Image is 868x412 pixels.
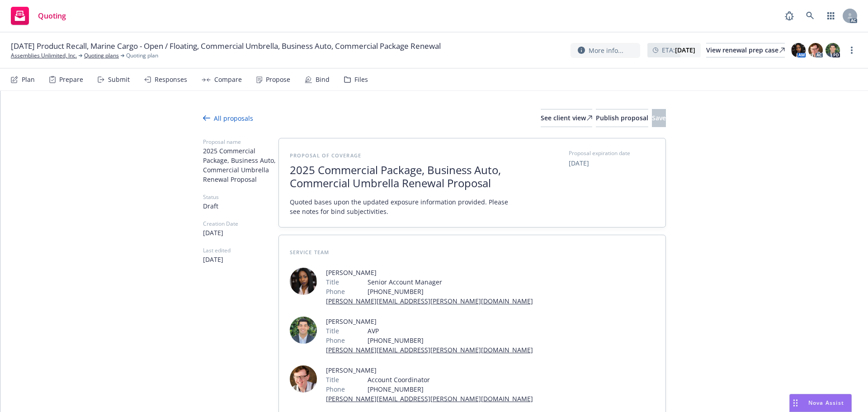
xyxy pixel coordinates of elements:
[290,268,317,295] img: employee photo
[780,7,798,25] a: Report a Bug
[326,346,533,354] a: [PERSON_NAME][EMAIL_ADDRESS][PERSON_NAME][DOMAIN_NAME]
[22,76,35,83] div: Plan
[706,43,785,57] div: View renewal prep case
[203,228,278,237] span: [DATE]
[326,394,533,403] a: [PERSON_NAME][EMAIL_ADDRESS][PERSON_NAME][DOMAIN_NAME]
[675,46,695,54] strong: [DATE]
[808,399,844,407] span: Nova Assist
[326,384,345,394] span: Phone
[326,287,345,296] span: Phone
[826,43,840,57] img: photo
[59,76,83,83] div: Prepare
[266,76,290,83] div: Propose
[791,43,806,57] img: photo
[846,45,857,56] a: more
[11,52,77,60] a: Assemblies Unlimited, Inc.
[822,7,840,25] a: Switch app
[11,41,441,52] span: [DATE] Product Recall, Marine Cargo - Open / Floating, Commercial Umbrella, Business Auto, Commer...
[316,76,330,83] div: Bind
[790,394,801,412] div: Drag to move
[290,197,511,216] span: Quoted bases upon the updated exposure information provided. Please see notes for bind subjectivi...
[84,52,119,60] a: Quoting plans
[652,109,666,127] button: Save
[290,317,317,344] img: employee photo
[368,277,533,287] span: Senior Account Manager
[108,76,130,83] div: Submit
[326,375,339,384] span: Title
[326,336,345,345] span: Phone
[569,158,589,168] button: [DATE]
[652,114,666,122] span: Save
[596,114,648,122] span: Publish proposal
[368,336,533,345] span: [PHONE_NUMBER]
[326,317,533,326] span: [PERSON_NAME]
[326,277,339,287] span: Title
[368,326,533,336] span: AVP
[569,149,630,157] span: Proposal expiration date
[126,52,158,60] span: Quoting plan
[326,268,533,277] span: [PERSON_NAME]
[368,375,533,384] span: Account Coordinator
[326,297,533,305] a: [PERSON_NAME][EMAIL_ADDRESS][PERSON_NAME][DOMAIN_NAME]
[589,46,623,55] span: More info...
[326,365,533,375] span: [PERSON_NAME]
[203,220,278,228] span: Creation Date
[571,43,640,58] button: More info...
[203,201,278,211] span: Draft
[203,138,278,146] span: Proposal name
[290,249,329,256] span: Service Team
[541,109,592,127] button: See client view
[203,146,278,184] span: 2025 Commercial Package, Business Auto, Commercial Umbrella Renewal Proposal
[203,193,278,201] span: Status
[155,76,187,83] div: Responses
[354,76,368,83] div: Files
[214,76,242,83] div: Compare
[801,7,819,25] a: Search
[203,246,278,255] span: Last edited
[290,365,317,393] img: employee photo
[203,255,278,264] span: [DATE]
[290,152,361,159] span: Proposal of coverage
[290,164,511,190] span: 2025 Commercial Package, Business Auto, Commercial Umbrella Renewal Proposal
[662,45,695,55] span: ETA :
[789,394,852,412] button: Nova Assist
[541,109,592,127] div: See client view
[368,384,533,394] span: [PHONE_NUMBER]
[596,109,648,127] button: Publish proposal
[706,43,785,57] a: View renewal prep case
[38,12,66,19] span: Quoting
[808,43,823,57] img: photo
[203,114,253,123] div: All proposals
[368,287,533,296] span: [PHONE_NUMBER]
[326,326,339,336] span: Title
[7,3,70,28] a: Quoting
